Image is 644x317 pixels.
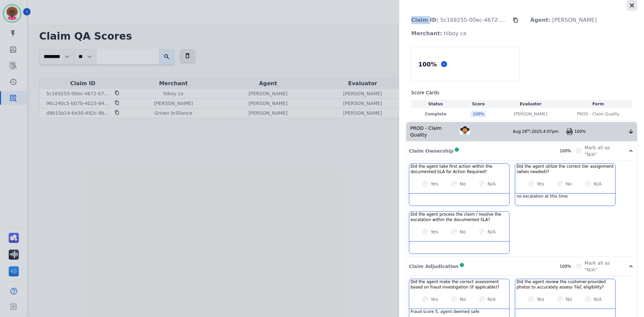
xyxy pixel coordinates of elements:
p: [PERSON_NAME] [525,13,602,27]
h3: Score Cards [411,89,632,96]
label: No [566,180,572,187]
img: Avatar [460,126,470,137]
label: No [566,296,572,303]
span: PROD - Claim Quality [577,111,620,117]
h3: Did the agent take first action within the documented SLA for Action Required? [411,164,508,174]
label: Yes [431,296,438,303]
strong: Agent: [530,17,550,23]
div: 100 % [471,111,486,117]
strong: Merchant: [411,30,442,37]
div: PROD - Claim Quality [406,122,460,141]
th: Evaluator [497,100,564,108]
label: N/A [593,296,602,303]
label: N/A [487,180,496,187]
th: Status [411,100,460,108]
p: Claim Adjudication [409,263,459,270]
label: N/A [487,296,496,303]
th: Score [460,100,497,108]
p: Claim Ownership [409,148,453,154]
label: N/A [487,228,496,235]
label: Yes [431,228,438,235]
div: Aug 26 , 2025 , [513,129,566,134]
h3: Did the agent make the correct assessment based on fraud investigation (if applicable)? [411,279,508,290]
label: Yes [537,296,544,303]
th: Form [565,100,632,108]
label: No [460,180,466,187]
strong: Claim ID: [411,17,438,23]
h3: Did the agent review the customer-provided photos to accurately assess T&C eligibility? [517,279,614,290]
label: No [460,228,466,235]
div: no escalation at this time [515,194,615,206]
h3: Did the agent utilize the correct tier assignment (when needed)? [517,164,614,174]
sup: th [527,129,530,132]
label: Yes [431,180,438,187]
span: 4:07pm [543,129,558,134]
div: 100% [559,264,576,269]
label: Yes [537,180,544,187]
p: Complete [413,111,459,117]
p: [PERSON_NAME] [514,111,547,117]
label: Mark all as "N/A" [584,144,620,158]
label: Mark all as "N/A" [584,260,620,273]
div: 100% [559,148,576,154]
h3: Did the agent process the claim / resolve the escalation within the documented SLA? [411,212,508,222]
div: 100 % [417,58,438,70]
div: 100% [574,129,628,134]
img: qa-pdf.svg [566,128,573,135]
label: N/A [593,180,602,187]
label: No [460,296,466,303]
p: hiboy ca [406,27,472,40]
p: 5c169255-00ec-4672-b707-1fd8dfd7539c [406,13,513,27]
